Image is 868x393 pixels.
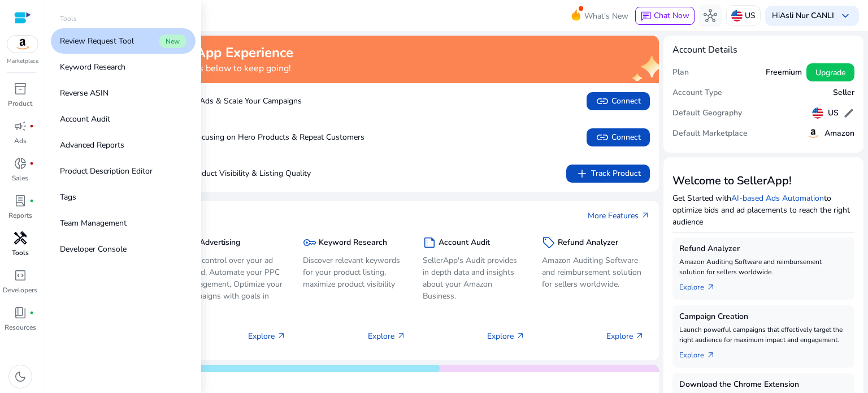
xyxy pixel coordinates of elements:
[806,63,854,81] button: Upgrade
[772,12,834,20] p: Hi
[672,129,748,139] h5: Default Marketplace
[587,128,650,146] button: linkConnect
[824,129,854,139] h5: Amazon
[29,124,34,128] span: fiber_manual_record
[303,254,405,290] p: Discover relevant keywords for your product listing, maximize product visibility
[672,45,737,55] h4: Account Details
[248,330,286,342] p: Explore
[640,11,652,22] span: chat
[14,370,27,383] span: dark_mode
[487,330,525,342] p: Explore
[679,312,848,322] h5: Campaign Creation
[159,34,186,48] span: New
[14,269,27,282] span: code_blocks
[584,6,628,26] span: What's New
[654,10,689,21] span: Chat Now
[679,257,848,277] p: Amazon Auditing Software and reimbursement solution for sellers worldwide.
[5,322,36,332] p: Resources
[672,192,854,228] p: Get Started with to optimize bids and ad placements to reach the right audience
[672,109,742,118] h5: Default Geography
[60,191,76,203] p: Tags
[704,9,717,23] span: hub
[699,5,722,27] button: hub
[12,173,28,183] p: Sales
[558,238,618,248] h5: Refund Analyzer
[7,36,38,53] img: amazon.svg
[542,254,644,290] p: Amazon Auditing Software and reimbursement solution for sellers worldwide.
[596,131,641,144] span: Connect
[60,139,124,151] p: Advanced Reports
[14,157,27,170] span: donut_small
[29,161,34,166] span: fiber_manual_record
[29,198,34,203] span: fiber_manual_record
[575,167,641,180] span: Track Product
[29,310,34,315] span: fiber_manual_record
[596,94,609,108] span: link
[12,248,29,258] p: Tools
[679,380,848,390] h5: Download the Chrome Extension
[706,283,715,292] span: arrow_outward
[839,9,852,23] span: keyboard_arrow_down
[516,331,525,340] span: arrow_outward
[8,98,32,109] p: Product
[423,254,525,302] p: SellerApp's Audit provides in depth data and insights about your Amazon Business.
[277,331,286,340] span: arrow_outward
[14,231,27,245] span: handyman
[679,277,724,293] a: Explorearrow_outward
[79,131,364,143] p: Boost Sales by Focusing on Hero Products & Repeat Customers
[766,68,802,77] h5: Freemium
[566,165,650,183] button: addTrack Product
[60,61,125,73] p: Keyword Research
[60,14,77,24] p: Tools
[641,211,650,220] span: arrow_outward
[679,325,848,345] p: Launch powerful campaigns that effectively target the right audience for maximum impact and engag...
[319,238,387,248] h5: Keyword Research
[542,236,555,249] span: sell
[575,167,589,180] span: add
[780,10,834,21] b: Asli Nur CANLI
[14,136,27,146] p: Ads
[606,330,644,342] p: Explore
[679,345,724,361] a: Explorearrow_outward
[60,243,127,255] p: Developer Console
[14,119,27,133] span: campaign
[423,236,436,249] span: summarize
[706,351,715,360] span: arrow_outward
[635,331,644,340] span: arrow_outward
[14,194,27,208] span: lab_profile
[199,238,240,248] h5: Advertising
[588,210,650,222] a: More Featuresarrow_outward
[833,88,854,98] h5: Seller
[731,10,743,21] img: us.svg
[731,193,824,204] a: AI-based Ads Automation
[587,92,650,110] button: linkConnect
[672,68,689,77] h5: Plan
[843,107,854,119] span: edit
[303,236,316,249] span: key
[60,87,108,99] p: Reverse ASIN
[7,57,38,66] p: Marketplace
[596,94,641,108] span: Connect
[596,131,609,144] span: link
[60,113,110,125] p: Account Audit
[14,306,27,319] span: book_4
[679,244,848,254] h5: Refund Analyzer
[806,127,820,140] img: amazon.svg
[635,7,695,25] button: chatChat Now
[439,238,490,248] h5: Account Audit
[60,165,153,177] p: Product Description Editor
[14,82,27,96] span: inventory_2
[8,210,32,221] p: Reports
[828,109,839,118] h5: US
[745,6,756,25] p: US
[672,174,854,188] h3: Welcome to SellerApp!
[60,35,134,47] p: Review Request Tool
[3,285,37,295] p: Developers
[812,107,823,119] img: us.svg
[815,67,845,79] span: Upgrade
[60,217,127,229] p: Team Management
[672,88,722,98] h5: Account Type
[184,254,286,314] p: Take control over your ad spend, Automate your PPC Management, Optimize your campaigns with goals...
[368,330,406,342] p: Explore
[397,331,406,340] span: arrow_outward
